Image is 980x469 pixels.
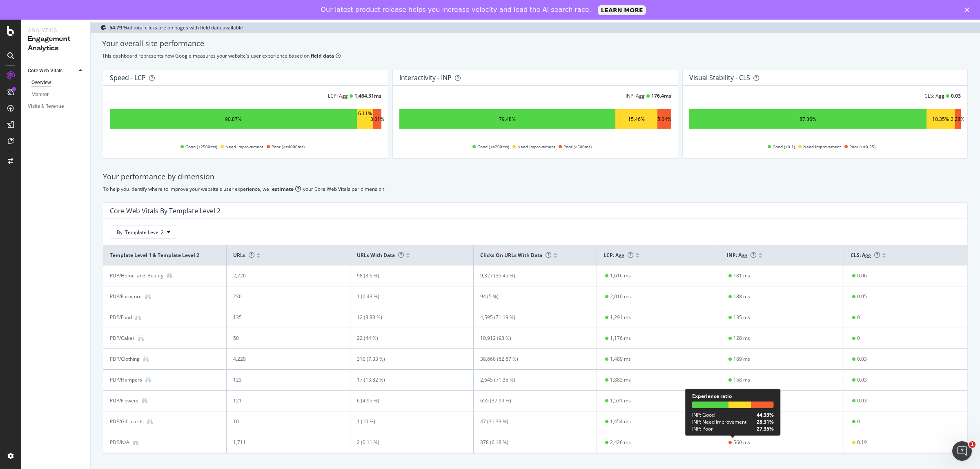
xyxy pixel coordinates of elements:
[28,67,76,75] a: Core Web Vitals
[951,92,961,99] div: 0.03
[800,116,816,123] div: 87.36%
[110,293,142,300] div: PDP/Furniture
[102,52,969,59] div: This dashboard represents how Google measures your website's user experience based on
[598,5,646,15] a: LEARN MORE
[31,90,49,99] div: Monitor
[233,439,332,446] div: 1,711
[399,74,452,82] div: Interactivity - INP
[480,252,551,259] span: Clicks on URLs with data
[480,355,579,363] div: 38,660 (62.67 %)
[357,418,456,425] div: 1 (10 %)
[225,116,242,123] div: 90.87%
[480,376,579,384] div: 2,645 (71.35 %)
[932,116,949,123] div: 10.35%
[311,52,334,59] b: field data
[28,102,85,111] a: Visits & Revenue
[651,92,671,99] div: 176.4 ms
[480,439,579,446] div: 378 (6.18 %)
[110,439,129,446] div: PDP/N/A
[857,335,860,342] div: 0
[733,314,750,321] div: 135 ms
[517,142,555,152] span: Need Improvement
[110,376,142,384] div: PDP/Hampers
[951,116,964,123] div: 2.28%
[357,376,456,384] div: 17 (13.82 %)
[733,335,750,342] div: 128 ms
[357,252,404,259] span: URLs with data
[857,272,867,279] div: 0.06
[28,26,84,34] div: Analytics
[692,418,746,425] div: INP : Need Improvement
[924,92,944,99] div: CLS: Agg
[110,226,177,239] button: By: Template Level 2
[610,397,631,404] div: 1,531 ms
[110,272,163,279] div: PDP/Home_and_Beauty
[103,172,968,182] div: Your performance by dimension
[357,355,456,363] div: 310 (7.33 %)
[110,252,218,259] span: Template Level 1 & Template Level 2
[110,418,144,425] div: PDP/Gift_cards
[354,92,381,99] div: 1,464.31 ms
[563,142,592,152] span: Poor (>500ms)
[803,142,841,152] span: Need Improvement
[233,272,332,279] div: 2,720
[110,74,146,82] div: Speed - LCP
[480,418,579,425] div: 47 (31.33 %)
[102,38,969,49] div: Your overall site performance
[31,90,85,99] a: Monitor
[857,397,867,404] div: 0.03
[857,355,867,363] div: 0.03
[321,6,591,14] div: Our latest product release helps you increase velocity and lead the AI search race.
[225,142,263,152] span: Need Improvement
[692,393,732,400] b: Experience ratio
[857,314,860,321] div: 0
[185,142,217,152] span: Good (<2500ms)
[849,142,875,152] span: Poor (>=0.25)
[31,78,85,87] a: Overview
[233,418,332,425] div: 10
[757,425,774,432] b: 27.35%
[480,314,579,321] div: 4,595 (71.19 %)
[480,397,579,404] div: 655 (37.99 %)
[499,116,516,123] div: 79.48%
[233,335,332,342] div: 50
[28,67,62,75] div: Core Web Vitals
[733,293,750,300] div: 188 ms
[357,314,456,321] div: 12 (8.88 %)
[757,418,774,425] b: 28.31%
[692,411,715,418] div: INP : Good
[233,252,254,259] span: URLs
[272,185,294,192] div: estimate
[477,142,509,152] span: Good (<=200ms)
[233,314,332,321] div: 135
[117,229,164,236] span: By: Template Level 2
[757,411,774,418] b: 44.33%
[110,397,138,404] div: PDP/Flowers
[233,355,332,363] div: 4,229
[610,272,631,279] div: 1,616 ms
[857,418,860,425] div: 0
[952,441,972,461] iframe: Intercom live chat
[610,418,631,425] div: 1,454 ms
[610,439,631,446] div: 2,426 ms
[480,272,579,279] div: 9,327 (35.45 %)
[358,110,372,128] div: 6.11%
[233,376,332,384] div: 123
[733,439,750,446] div: 560 ms
[328,92,348,99] div: LCP: Agg
[480,293,579,300] div: 94 (5 %)
[31,78,51,87] div: Overview
[28,102,64,111] div: Visits & Revenue
[110,314,132,321] div: PDP/Food
[857,293,867,300] div: 0.05
[733,376,750,384] div: 158 ms
[628,116,645,123] div: 15.46%
[357,397,456,404] div: 6 (4.95 %)
[733,355,750,363] div: 189 ms
[480,335,579,342] div: 10,912 (93 %)
[109,24,243,31] div: of total clicks are on pages with field data available
[357,293,456,300] div: 1 (0.43 %)
[233,397,332,404] div: 121
[851,252,880,259] span: CLS: Agg
[964,7,973,12] div: Close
